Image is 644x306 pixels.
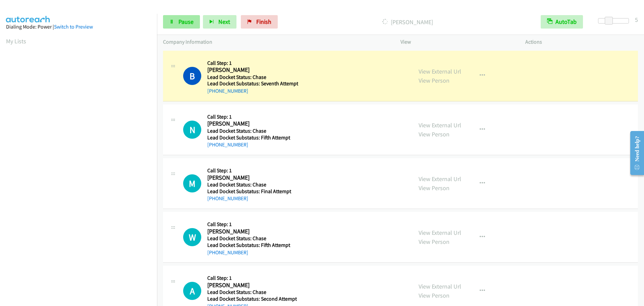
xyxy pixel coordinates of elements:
[207,181,297,188] h5: Lead Docket Status: Chase
[163,38,388,46] p: Company Information
[183,121,201,139] h1: N
[207,188,297,195] h5: Lead Docket Substatus: Final Attempt
[207,141,248,148] a: [PHONE_NUMBER]
[207,66,297,74] h2: [PERSON_NAME]
[207,289,297,296] h5: Lead Docket Status: Chase
[207,128,297,134] h5: Lead Docket Status: Chase
[635,15,638,24] div: 5
[183,282,201,300] div: The call is yet to be attempted
[183,228,201,246] div: The call is yet to be attempted
[207,114,297,120] h5: Call Step: 1
[419,68,461,75] a: View External Url
[207,134,297,141] h5: Lead Docket Substatus: Fifth Attempt
[6,37,26,45] a: My Lists
[207,74,298,81] h5: Lead Docket Status: Chase
[218,18,230,26] span: Next
[54,24,93,30] a: Switch to Preview
[207,249,248,256] a: [PHONE_NUMBER]
[207,88,248,94] a: [PHONE_NUMBER]
[207,60,298,67] h5: Call Step: 1
[183,67,201,85] h1: B
[207,120,297,128] h2: [PERSON_NAME]
[419,282,461,290] a: View External Url
[183,174,201,192] h1: M
[207,235,297,242] h5: Lead Docket Status: Chase
[625,126,644,180] iframe: Resource Center
[183,228,201,246] h1: W
[287,17,529,27] p: [PERSON_NAME]
[419,175,461,183] a: View External Url
[163,15,200,29] a: Pause
[207,281,297,289] h2: [PERSON_NAME]
[203,15,236,29] button: Next
[525,38,638,46] p: Actions
[207,221,297,228] h5: Call Step: 1
[419,184,449,192] a: View Person
[207,80,298,87] h5: Lead Docket Substatus: Seventh Attempt
[183,121,201,139] div: The call is yet to be attempted
[207,242,297,249] h5: Lead Docket Substatus: Fifth Attempt
[400,38,513,46] p: View
[256,18,271,26] span: Finish
[207,296,297,302] h5: Lead Docket Substatus: Second Attempt
[6,23,151,31] div: Dialing Mode: Power |
[541,15,583,29] button: AutoTab
[183,282,201,300] h1: A
[207,167,297,174] h5: Call Step: 1
[419,121,461,129] a: View External Url
[178,18,194,26] span: Pause
[241,15,278,29] a: Finish
[207,275,297,281] h5: Call Step: 1
[419,238,449,246] a: View Person
[419,77,449,84] a: View Person
[207,195,248,202] a: [PHONE_NUMBER]
[183,174,201,192] div: The call is yet to be attempted
[419,130,449,138] a: View Person
[419,229,461,236] a: View External Url
[207,228,297,235] h2: [PERSON_NAME]
[419,292,449,299] a: View Person
[207,174,297,182] h2: [PERSON_NAME]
